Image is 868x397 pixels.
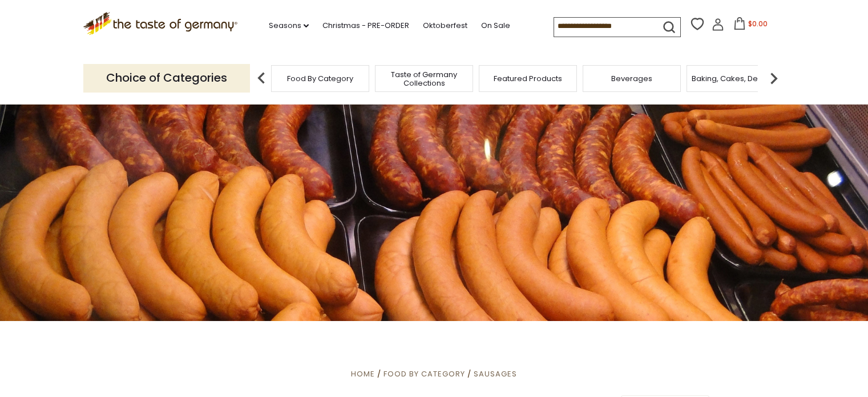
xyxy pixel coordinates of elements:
a: Home [351,368,375,379]
a: Baking, Cakes, Desserts [692,74,780,83]
a: Oktoberfest [423,19,467,32]
a: Food By Category [287,74,353,83]
a: Food By Category [383,368,465,379]
a: Taste of Germany Collections [378,70,470,87]
a: On Sale [481,19,510,32]
button: $0.00 [726,17,775,34]
a: Sausages [474,368,517,379]
span: $0.00 [748,19,768,29]
a: Christmas - PRE-ORDER [322,19,409,32]
a: Beverages [611,74,652,83]
a: Seasons [269,19,309,32]
p: Choice of Categories [83,64,250,92]
img: previous arrow [250,67,273,90]
a: Featured Products [494,74,562,83]
img: next arrow [762,67,785,90]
